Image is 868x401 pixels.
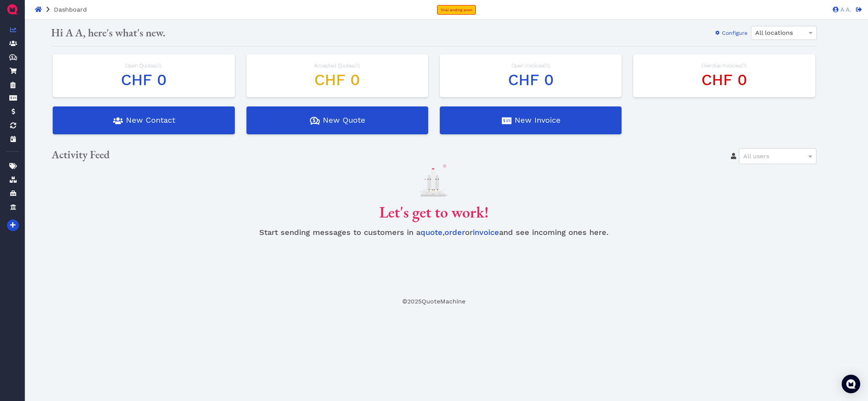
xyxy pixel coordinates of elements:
[701,71,747,89] span: CHF 0
[313,118,315,123] tspan: $
[829,6,851,13] a: A A.
[355,63,358,69] span: 0
[254,62,420,70] div: Accepted Quotes ( )
[742,63,745,69] span: 0
[437,5,476,15] a: Trial ending soon
[60,62,227,70] div: Open Quotes ( )
[53,106,234,134] button: New Contact
[54,6,87,13] span: Dashboard
[508,71,554,89] span: CHF 0
[739,149,816,164] div: All users
[839,7,851,13] span: A A.
[51,26,165,39] span: Hi A A, here's what's new.
[710,27,748,39] button: Configure
[415,164,453,196] img: launch.svg
[259,228,608,237] span: Start sending messages to customers in a , or and see incoming ones here.
[440,106,622,134] button: New Invoice
[444,228,465,237] a: order
[448,62,614,70] div: Open Invoices ( )
[246,106,428,134] button: New Quote
[52,147,110,161] span: Activity Feed
[721,30,747,36] span: Configure
[842,375,860,393] div: Open Intercom Messenger
[545,63,548,69] span: 0
[121,71,167,89] span: CHF 0
[45,297,822,306] footer: © 2025 QuoteMachine
[157,63,160,69] span: 0
[641,62,807,70] div: Overdue Invoices ( )
[420,228,443,237] a: quote
[473,228,499,237] a: invoice
[11,55,14,59] tspan: $
[379,202,489,222] span: Let's get to work!
[441,8,472,12] span: Trial ending soon
[6,3,19,15] img: QuoteM_icon_flat.png
[755,29,793,36] span: All locations
[314,71,360,89] span: CHF 0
